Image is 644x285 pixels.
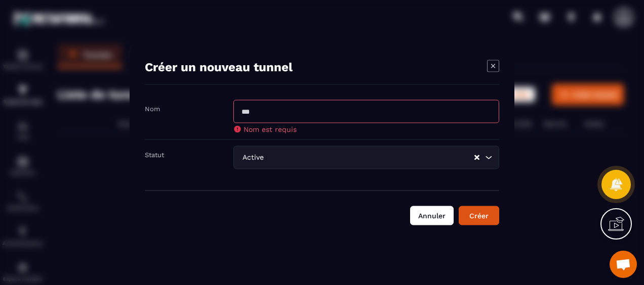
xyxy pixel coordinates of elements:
div: Search for option [233,146,499,169]
div: Créer [465,211,493,221]
span: Nom est requis [244,125,297,133]
h4: Créer un nouveau tunnel [145,60,293,74]
a: Ouvrir le chat [610,251,637,278]
input: Search for option [266,152,473,163]
label: Statut [145,151,164,159]
label: Nom [145,105,160,113]
button: Clear Selected [474,154,479,161]
button: Créer [459,206,499,225]
span: Active [240,152,266,163]
button: Annuler [410,206,454,225]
